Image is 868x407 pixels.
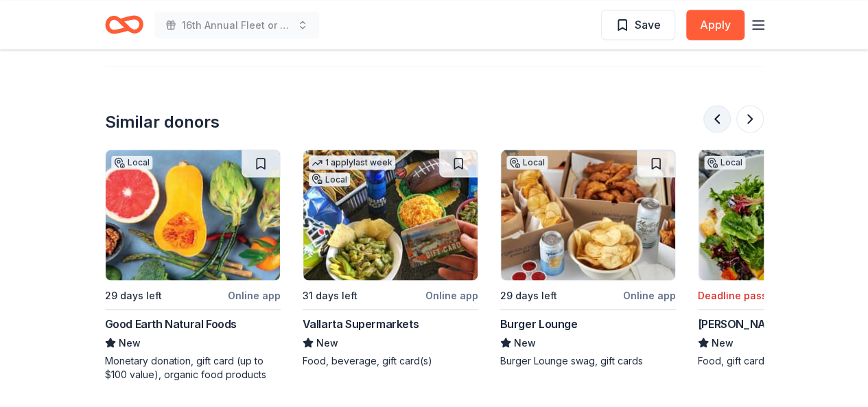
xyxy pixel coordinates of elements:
div: Similar donors [105,111,220,132]
div: Deadline passed [698,287,779,303]
a: Image for Burger LoungeLocal29 days leftOnline appBurger LoungeNewBurger Lounge swag, gift cards [500,149,676,367]
a: Home [105,8,143,40]
button: Apply [686,10,744,40]
div: Local [309,172,350,186]
span: New [712,334,734,351]
a: Image for Vallarta Supermarkets1 applylast weekLocal31 days leftOnline appVallarta SupermarketsNe... [303,149,478,367]
div: 29 days left [105,287,162,303]
span: New [514,334,536,351]
div: 31 days left [303,287,357,303]
button: Save [601,10,675,40]
div: Online app [425,286,478,303]
div: Burger Lounge [500,315,578,332]
a: Image for Good Earth Natural FoodsLocal29 days leftOnline appGood Earth Natural FoodsNewMonetary ... [105,149,281,381]
div: Good Earth Natural Foods [105,315,237,332]
div: Local [506,155,548,169]
div: Local [111,155,152,169]
span: 16th Annual Fleet or Flight [182,16,292,33]
div: 1 apply last week [309,155,395,170]
div: Online app [623,286,676,303]
div: Vallarta Supermarkets [303,315,419,332]
div: Online app [228,286,281,303]
span: New [316,334,338,351]
div: Local [704,155,745,169]
img: Image for Burger Lounge [501,150,675,280]
span: New [119,334,141,351]
div: Burger Lounge swag, gift cards [500,353,676,367]
div: [PERSON_NAME]'s Restaurants [698,315,860,332]
div: Monetary donation, gift card (up to $100 value), organic food products [105,353,281,381]
span: Save [635,15,661,33]
img: Image for Vallarta Supermarkets [303,150,478,280]
div: 29 days left [500,287,557,303]
img: Image for Good Earth Natural Foods [106,150,280,280]
button: 16th Annual Fleet or Flight [154,11,319,38]
div: Food, beverage, gift card(s) [303,353,478,367]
